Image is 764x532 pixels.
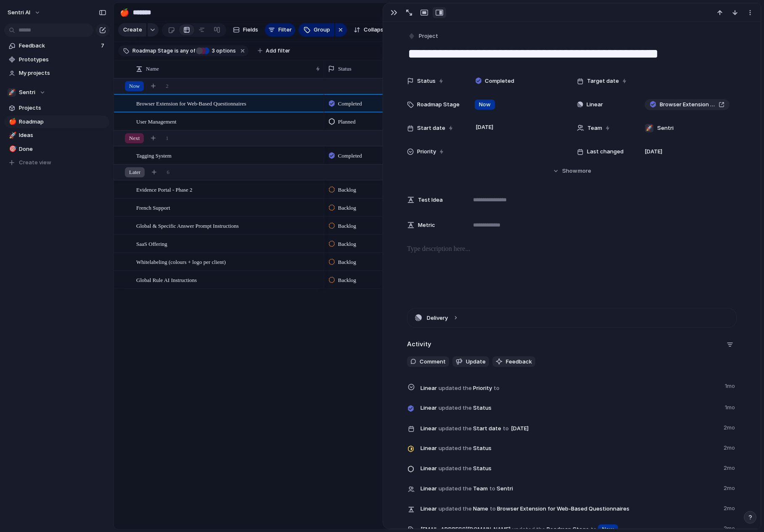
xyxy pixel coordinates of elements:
span: Status [338,65,352,73]
span: Backlog [338,276,356,284]
button: Fields [230,23,262,37]
span: Done [19,145,106,153]
a: 🎯Done [4,143,109,155]
span: Sentri [19,88,35,97]
button: 🍎 [118,6,131,19]
span: any of [179,47,195,55]
span: Start date [420,422,719,435]
span: Later [129,168,140,176]
span: Backlog [338,258,356,266]
span: Completed [485,77,514,85]
button: Delivery [407,308,736,327]
span: to [489,485,495,493]
span: Sentri [657,124,674,132]
span: Collapse [364,26,387,34]
button: Add filter [253,45,295,57]
span: updated the [439,485,472,493]
span: Ideas [19,131,106,140]
span: updated the [439,505,472,513]
span: Whitelabeling (colours + logo per client) [136,257,226,266]
a: Feedback7 [4,40,109,52]
div: 🚀 [9,131,15,140]
span: Linear [420,404,437,412]
span: more [578,167,591,175]
button: Filter [265,23,295,37]
span: Next [129,134,140,142]
button: Create view [4,156,109,169]
div: 🍎 [9,117,15,126]
span: 3 [209,47,216,54]
span: Create [123,26,142,34]
span: updated the [439,464,472,473]
div: 🍎Roadmap [4,116,109,128]
button: Update [452,356,489,367]
span: Roadmap Stage [132,47,173,55]
span: Backlog [338,186,356,194]
span: My projects [19,69,106,77]
button: Project [406,30,441,42]
span: Test Idea [418,196,443,204]
span: to [503,424,509,433]
button: Group [299,23,334,37]
button: Showmore [407,163,737,179]
span: updated the [439,444,472,453]
button: 🚀Sentri [4,86,109,99]
span: Team [587,124,602,132]
span: Global Rule AI Instructions [136,275,197,284]
span: Filter [278,26,292,34]
span: Feedback [19,42,98,50]
span: Browser Extension for Web-Based Questionnaires [136,98,246,108]
span: Feedback [506,358,532,366]
span: 7 [101,42,106,50]
span: Roadmap [19,118,106,126]
button: Comment [407,356,449,367]
button: Collapse [350,23,390,37]
a: Browser Extension for Web-Based Questionnaires [645,99,730,110]
span: Priority [417,147,436,156]
a: Projects [4,102,109,114]
span: is [174,47,179,55]
span: Now [479,100,491,109]
span: Global & Specific Answer Prompt Instructions [136,221,239,230]
span: Name [146,65,159,73]
span: Now [129,82,140,90]
button: isany of [173,46,197,55]
div: 🎯 [9,144,15,154]
span: Linear [420,384,437,392]
span: Completed [338,152,362,160]
span: Backlog [338,240,356,248]
button: Create [118,23,146,37]
span: Roadmap Stage [417,100,460,109]
button: 🚀 [8,131,16,140]
span: Tagging System [136,150,172,160]
span: SaaS Offering [136,239,167,248]
span: Completed [338,100,362,108]
span: to [490,505,496,513]
span: Group [314,26,330,34]
span: updated the [439,404,472,412]
span: Sentri [497,485,513,493]
span: Name Browser Extension for Web-Based Questionnaires [420,503,719,514]
span: Browser Extension for Web-Based Questionnaires [660,100,715,109]
span: Prototypes [19,55,106,64]
div: 🚀 [8,88,16,97]
span: Linear [587,100,603,109]
span: options [209,47,236,55]
span: 6 [167,168,169,176]
span: Planned [338,118,356,126]
button: 🍎 [8,118,16,126]
span: 2mo [724,482,737,492]
span: Backlog [338,204,356,212]
div: 🚀 [645,124,653,132]
span: 2mo [724,442,737,452]
span: Linear [420,505,437,513]
span: 2mo [724,503,737,513]
span: 1mo [725,380,737,390]
span: Add filter [266,47,290,55]
span: Evidence Portal - Phase 2 [136,184,193,194]
span: [DATE] [645,147,662,156]
span: Target date [587,77,619,85]
span: [DATE] [509,424,531,434]
span: Status [420,442,719,454]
